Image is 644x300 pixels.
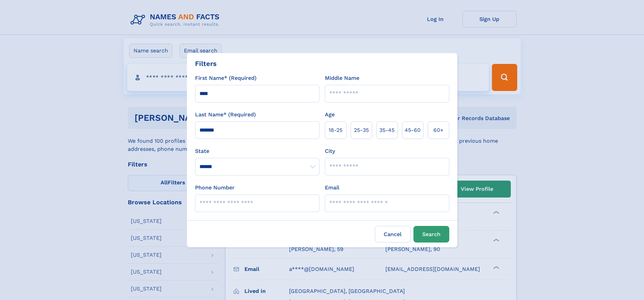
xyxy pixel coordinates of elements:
label: Middle Name [325,74,359,82]
div: Filters [195,59,217,69]
label: Last Name* (Required) [195,111,256,119]
span: 35‑45 [379,126,395,134]
span: 18‑25 [329,126,342,134]
span: 45‑60 [405,126,421,134]
label: First Name* (Required) [195,74,257,82]
label: Age [325,111,335,119]
span: 60+ [433,126,444,134]
label: Cancel [375,226,411,243]
label: Email [325,184,339,192]
span: 25‑35 [354,126,369,134]
label: Phone Number [195,184,235,192]
label: City [325,147,335,155]
label: State [195,147,319,155]
button: Search [413,226,449,243]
